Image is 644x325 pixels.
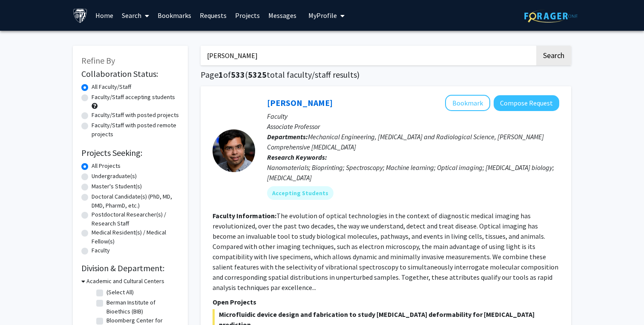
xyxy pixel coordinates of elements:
b: Research Keywords: [267,153,327,161]
button: Compose Request to Ishan Barman [494,95,559,111]
p: Open Projects [213,297,559,307]
button: Search [536,46,571,65]
a: Messages [264,0,301,30]
label: Faculty/Staff accepting students [92,93,175,102]
a: Home [91,0,118,30]
span: Mechanical Engineering, [MEDICAL_DATA] and Radiological Science, [PERSON_NAME] Comprehensive [MED... [267,132,544,151]
h3: Academic and Cultural Centers [86,277,164,286]
a: Projects [231,0,264,30]
label: Doctoral Candidate(s) (PhD, MD, DMD, PharmD, etc.) [92,192,179,210]
a: Requests [195,0,231,30]
fg-read-more: The evolution of optical technologies in the context of diagnostic medical imaging has revolution... [213,211,558,292]
span: Refine By [81,55,115,66]
input: Search Keywords [201,46,535,65]
b: Faculty Information: [213,211,276,220]
label: Undergraduate(s) [92,172,137,181]
span: 1 [218,69,223,80]
iframe: Chat [6,287,36,319]
b: Departments: [267,132,308,141]
img: ForagerOne Logo [524,9,578,23]
label: Medical Resident(s) / Medical Fellow(s) [92,228,179,246]
label: Master's Student(s) [92,182,142,191]
a: Bookmarks [153,0,195,30]
label: Faculty/Staff with posted projects [92,111,179,120]
mat-chip: Accepting Students [267,186,333,200]
label: All Projects [92,161,121,170]
label: Faculty [92,246,110,255]
label: Berman Institute of Bioethics (BIB) [106,298,177,316]
button: Add Ishan Barman to Bookmarks [445,95,490,111]
span: My Profile [308,11,337,20]
span: 533 [231,69,245,80]
label: Faculty/Staff with posted remote projects [92,121,179,139]
div: Nanomaterials; Bioprinting; Spectroscopy; Machine learning; Optical imaging; [MEDICAL_DATA] biolo... [267,162,559,183]
h1: Page of ( total faculty/staff results) [201,70,571,80]
h2: Division & Department: [81,263,179,273]
img: Johns Hopkins University Logo [73,8,88,23]
label: All Faculty/Staff [92,82,131,91]
a: [PERSON_NAME] [267,97,333,108]
p: Faculty [267,111,559,121]
label: (Select All) [106,288,134,297]
label: Postdoctoral Researcher(s) / Research Staff [92,210,179,228]
a: Search [118,0,153,30]
h2: Collaboration Status: [81,69,179,79]
p: Associate Professor [267,121,559,132]
h2: Projects Seeking: [81,148,179,158]
span: 5325 [248,69,267,80]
